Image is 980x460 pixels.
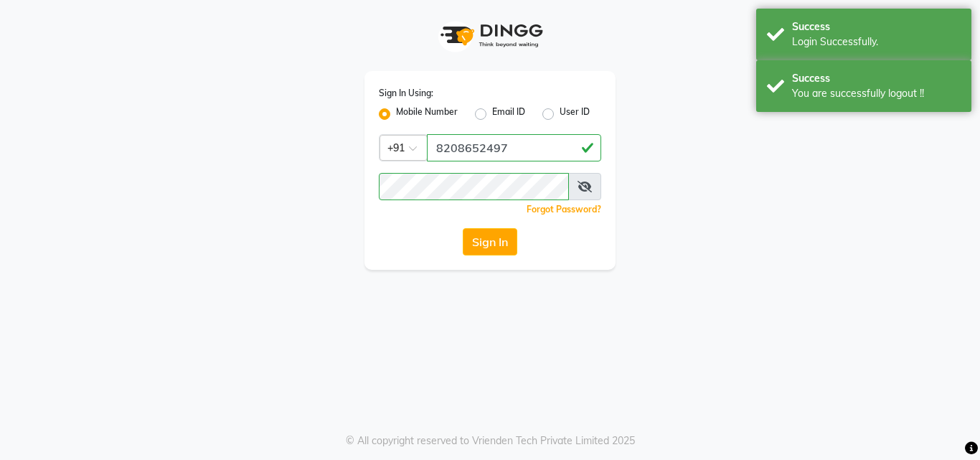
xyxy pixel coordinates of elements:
[792,86,961,101] div: You are successfully logout !!
[792,71,961,86] div: Success
[396,105,458,123] label: Mobile Number
[560,105,590,123] label: User ID
[792,34,961,50] div: Login Successfully.
[527,204,601,215] a: Forgot Password?
[792,19,961,34] div: Success
[492,105,525,123] label: Email ID
[463,228,517,255] button: Sign In
[379,173,569,200] input: Username
[433,14,547,57] img: logo1.svg
[427,134,601,161] input: Username
[379,87,433,100] label: Sign In Using:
